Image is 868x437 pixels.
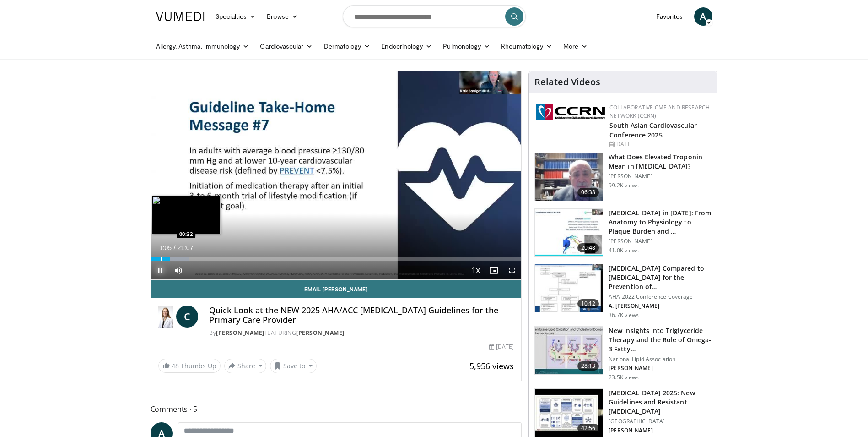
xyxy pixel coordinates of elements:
[609,104,710,120] a: Collaborative CME and Research Network (CCRN)
[224,359,267,373] button: Share
[485,261,503,279] button: Enable picture-in-picture mode
[609,302,712,310] p: A. [PERSON_NAME]
[577,188,599,197] span: 06:38
[158,306,173,328] img: Dr. Catherine P. Benziger
[151,261,169,279] button: Pause
[577,361,599,371] span: 28:13
[296,329,345,337] a: [PERSON_NAME]
[609,182,639,189] p: 99.2K views
[609,121,697,139] a: South Asian Cardiovascular Conference 2025
[174,244,176,251] span: /
[534,76,600,87] h4: Related Videos
[151,71,522,280] video-js: Video Player
[177,244,193,251] span: 21:07
[466,261,485,279] button: Playback Rate
[534,153,712,201] a: 06:38 What Does Elevated Troponin Mean in [MEDICAL_DATA]? [PERSON_NAME] 99.2K views
[159,244,172,251] span: 1:05
[609,326,712,354] h3: New Insights into Triglyceride Therapy and the Role of Omega-3 Fatty…
[536,104,605,120] img: a04ee3ba-8487-4636-b0fb-5e8d268f3737.png.150x105_q85_autocrop_double_scale_upscale_version-0.2.png
[535,327,603,374] img: 45ea033d-f728-4586-a1ce-38957b05c09e.150x105_q85_crop-smart_upscale.jpg
[558,37,593,55] a: More
[609,365,712,372] p: [PERSON_NAME]
[577,243,599,252] span: 20:48
[609,238,712,245] p: [PERSON_NAME]
[437,37,496,55] a: Pulmonology
[609,427,712,434] p: [PERSON_NAME]
[318,37,376,55] a: Dermatology
[535,264,603,312] img: 7c0f9b53-1609-4588-8498-7cac8464d722.150x105_q85_crop-smart_upscale.jpg
[169,261,188,279] button: Mute
[469,361,514,371] span: 5,956 views
[577,424,599,433] span: 42:56
[609,418,712,425] p: [GEOGRAPHIC_DATA]
[152,196,221,234] img: image.jpeg
[534,208,712,257] a: 20:48 [MEDICAL_DATA] in [DATE]: From Anatomy to Physiology to Plaque Burden and … [PERSON_NAME] 4...
[489,343,514,351] div: [DATE]
[209,329,514,337] div: By FEATURING
[535,389,603,437] img: 280bcb39-0f4e-42eb-9c44-b41b9262a277.150x105_q85_crop-smart_upscale.jpg
[176,306,198,328] a: C
[694,7,712,26] a: A
[609,247,639,254] p: 41.0K views
[376,37,437,55] a: Endocrinology
[609,264,712,291] h3: [MEDICAL_DATA] Compared to [MEDICAL_DATA] for the Prevention of…
[496,37,558,55] a: Rheumatology
[216,329,264,337] a: [PERSON_NAME]
[343,5,526,27] input: Search topics, interventions
[535,153,603,201] img: 98daf78a-1d22-4ebe-927e-10afe95ffd94.150x105_q85_crop-smart_upscale.jpg
[254,37,318,55] a: Cardiovascular
[534,326,712,381] a: 28:13 New Insights into Triglyceride Therapy and the Role of Omega-3 Fatty… National Lipid Associ...
[609,140,710,148] div: [DATE]
[151,257,522,261] div: Progress Bar
[158,359,221,373] a: 48 Thumbs Up
[609,153,712,171] h3: What Does Elevated Troponin Mean in [MEDICAL_DATA]?
[609,173,712,180] p: [PERSON_NAME]
[609,311,639,319] p: 36.7K views
[577,299,599,308] span: 10:12
[534,264,712,319] a: 10:12 [MEDICAL_DATA] Compared to [MEDICAL_DATA] for the Prevention of… AHA 2022 Conference Covera...
[535,209,603,257] img: 823da73b-7a00-425d-bb7f-45c8b03b10c3.150x105_q85_crop-smart_upscale.jpg
[609,355,712,363] p: National Lipid Association
[270,359,317,373] button: Save to
[651,7,689,26] a: Favorites
[609,293,712,300] p: AHA 2022 Conference Coverage
[210,7,262,26] a: Specialties
[209,306,514,325] h4: Quick Look at the NEW 2025 AHA/ACC [MEDICAL_DATA] Guidelines for the Primary Care Provider
[172,361,179,370] span: 48
[609,374,639,381] p: 23.5K views
[151,280,522,298] a: Email [PERSON_NAME]
[151,37,255,55] a: Allergy, Asthma, Immunology
[609,208,712,236] h3: [MEDICAL_DATA] in [DATE]: From Anatomy to Physiology to Plaque Burden and …
[609,388,712,416] h3: [MEDICAL_DATA] 2025: New Guidelines and Resistant [MEDICAL_DATA]
[156,12,205,21] img: VuMedi Logo
[261,7,303,26] a: Browse
[151,403,522,415] span: Comments 5
[503,261,521,279] button: Fullscreen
